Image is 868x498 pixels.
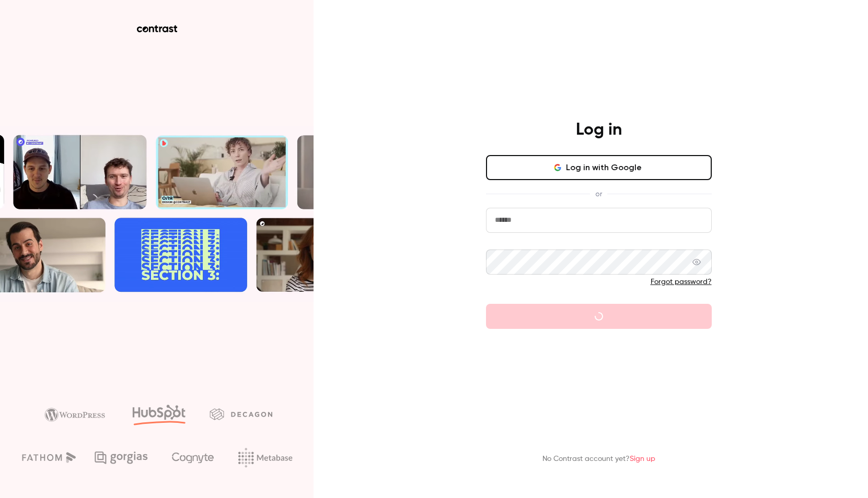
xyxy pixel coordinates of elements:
span: or [590,188,607,199]
button: Log in with Google [486,155,712,180]
img: decagon [210,408,272,420]
a: Sign up [630,455,655,463]
a: Forgot password? [651,278,712,286]
h4: Log in [576,120,622,140]
p: No Contrast account yet? [542,454,655,465]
